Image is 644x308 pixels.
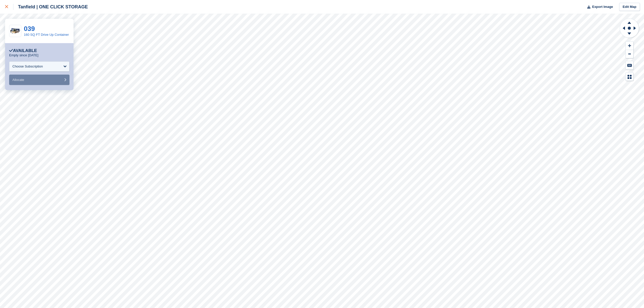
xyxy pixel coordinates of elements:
[9,48,37,53] div: Available
[9,75,69,85] button: Allocate
[626,73,633,81] button: Map Legend
[13,4,88,10] div: Tanfield | ONE CLICK STORAGE
[626,50,633,58] button: Zoom Out
[584,3,613,11] button: Export Image
[24,33,69,37] a: 160 SQ FT Drive Up Container
[9,27,21,36] img: 20-ft-container%20(43).jpg
[9,53,38,57] p: Empty since [DATE]
[626,42,633,50] button: Zoom In
[619,3,640,11] a: Edit Map
[626,61,633,70] button: Keyboard Shortcuts
[12,64,43,69] div: Choose Subscription
[592,4,613,9] span: Export Image
[24,25,35,32] a: 039
[12,78,24,82] span: Allocate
